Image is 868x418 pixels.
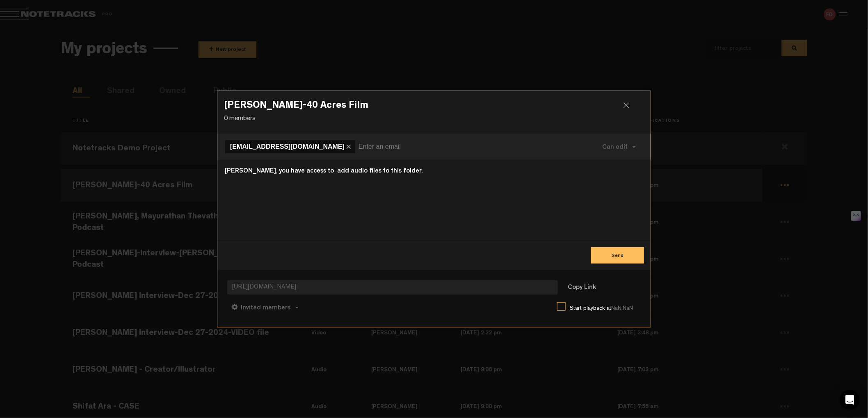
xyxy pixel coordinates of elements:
[840,390,860,410] div: Open Intercom Messenger
[570,304,641,313] label: Start playback at
[230,143,345,150] span: [EMAIL_ADDRESS][DOMAIN_NAME]
[560,280,604,296] button: Copy Link
[359,140,557,153] input: Enter an email
[224,114,644,124] p: 0 members
[591,247,644,264] button: Send
[594,137,644,157] button: Can edit
[602,144,628,151] span: Can edit
[227,280,558,295] span: [URL][DOMAIN_NAME]
[241,305,290,311] span: Invited members
[227,298,303,317] button: Invited members
[611,306,633,311] span: NaN:NaN
[224,101,644,114] h3: [PERSON_NAME]-40 Acres Film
